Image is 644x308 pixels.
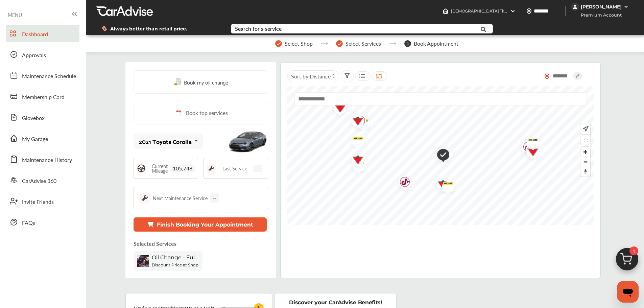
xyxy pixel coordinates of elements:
[6,88,79,105] a: Membership Card
[22,114,45,123] span: Glovebox
[522,134,539,150] div: Map marker
[522,134,540,150] img: logo-mr-lube.png
[6,171,79,189] a: CarAdvise 360
[432,145,449,166] img: check-icon.521c8815.svg
[174,109,183,117] img: cal_icon.0803b883.svg
[310,72,331,80] span: Distance
[329,99,346,119] div: Map marker
[22,219,35,228] span: FAQs
[432,175,449,195] div: Map marker
[289,299,382,306] p: Discover your CarAdvise Benefits!
[222,166,247,171] span: Last Service
[22,156,72,165] span: Maintenance History
[285,41,313,47] span: Select Shop
[329,99,347,119] img: logo-canadian-tire.png
[22,51,46,60] span: Approvals
[152,262,198,267] b: Discount Price at Shop
[6,46,79,63] a: Approvals
[580,167,590,176] button: Reset bearing to north
[432,145,449,166] div: Map marker
[432,175,450,195] img: logo-canadian-tire.png
[6,67,79,84] a: Maintenance Schedule
[210,193,219,203] div: --
[173,78,182,86] img: oil-change.e5047c97.svg
[173,77,228,87] a: Book my oil change
[347,150,364,171] img: logo-canadian-tire.png
[22,198,54,207] span: Invite Friends
[186,109,228,117] span: Book top services
[414,41,458,47] span: Book Appointment
[207,164,216,173] img: maintenance_logo
[134,217,267,232] button: Finish Booking Your Appointment
[6,129,79,147] a: My Garage
[153,195,208,202] div: Next Maintenance Service
[352,115,369,131] div: Map marker
[349,111,367,133] img: logo-jiffylube.png
[404,40,411,47] span: 3
[629,246,638,255] span: 1
[253,165,262,172] span: --
[6,150,79,168] a: Maintenance History
[134,240,176,247] p: Selected Services
[102,26,107,31] img: dollor_label_vector.a70140d1.svg
[22,72,76,81] span: Maintenance Schedule
[347,150,363,171] div: Map marker
[139,138,192,145] div: 2021 Toyota Corolla
[347,133,365,149] img: logo-mr-lube.png
[235,26,282,31] div: Search for a service
[544,73,550,79] img: location_vector_orange.38f05af8.svg
[443,8,448,14] img: header-home-logo.8d720a4f.svg
[510,8,516,14] img: header-down-arrow.9dd2ce7d.svg
[617,281,639,303] iframe: Button to launch messaging window
[521,140,539,161] img: logo-jiffylube.png
[451,8,597,14] span: [DEMOGRAPHIC_DATA] Tire 479 , [STREET_ADDRESS] MISSION , BC V2V 6M7
[526,8,532,14] img: location_vector.a44bc228.svg
[517,137,534,159] div: Map marker
[521,140,538,161] div: Map marker
[581,125,589,133] img: recenter.ce011a49.svg
[611,245,643,277] img: cart_icon.3d0951e8.svg
[139,193,150,204] img: maintenance_logo
[580,157,590,167] button: Zoom out
[571,3,579,11] img: jVpblrzwTbfkPYzPPzSLxeg0AAAAASUVORK5CYII=
[6,192,79,210] a: Invite Friends
[170,165,195,172] span: 105,748
[228,126,268,157] img: mobile_13625_st0640_046.jpg
[149,164,170,173] span: Current Mileage
[517,137,535,159] img: logo-jiffylube.png
[345,41,381,47] span: Select Services
[6,213,79,231] a: FAQs
[347,133,364,149] div: Map marker
[393,172,411,194] img: logo-jiffylube.png
[291,72,331,80] span: Sort by :
[393,172,410,194] div: Map marker
[22,135,48,144] span: My Garage
[565,6,566,16] img: header-divider.bc55588e.svg
[336,40,343,47] img: stepper-checkmark.b5569197.svg
[22,30,48,39] span: Dashboard
[137,164,146,173] img: steering_logo
[349,111,366,133] div: Map marker
[623,4,629,9] img: WGsFRI8htEPBVLJbROoPRyZpYNWhNONpIPPETTm6eUC0GeLEiAAAAAElFTkSuQmCC
[580,147,590,157] button: Zoom in
[22,177,56,186] span: CarAdvise 360
[437,177,455,194] img: logo-mr-lube.png
[287,86,594,225] canvas: Map
[437,177,454,194] div: Map marker
[321,42,328,45] img: stepper-arrow.e24c07c6.svg
[137,255,149,267] img: oil-change-thumb.jpg
[275,40,282,47] img: stepper-checkmark.b5569197.svg
[184,77,228,87] span: Book my oil change
[581,4,622,10] div: [PERSON_NAME]
[522,142,540,163] img: logo-canadian-tire.png
[6,109,79,126] a: Glovebox
[347,112,363,132] div: Map marker
[347,112,364,132] img: logo-canadian-tire.png
[22,93,65,102] span: Membership Card
[134,102,268,124] a: Book top services
[6,25,79,42] a: Dashboard
[152,254,199,261] span: Oil Change - Full-synthetic
[572,11,627,19] span: Premium Account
